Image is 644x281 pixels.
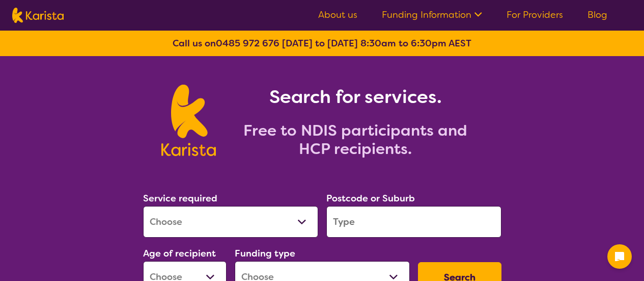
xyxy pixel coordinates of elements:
h1: Search for services. [228,85,483,109]
a: For Providers [507,9,563,21]
label: Postcode or Suburb [326,192,415,205]
input: Type [326,206,501,238]
label: Service required [143,192,217,205]
a: About us [318,9,357,21]
label: Funding type [235,247,295,260]
img: Karista logo [161,85,216,156]
img: Karista logo [12,8,64,23]
a: Blog [587,9,607,21]
a: Funding Information [382,9,482,21]
a: 0485 972 676 [216,37,279,49]
label: Age of recipient [143,247,216,260]
b: Call us on [DATE] to [DATE] 8:30am to 6:30pm AEST [173,37,471,49]
h2: Free to NDIS participants and HCP recipients. [228,121,483,158]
